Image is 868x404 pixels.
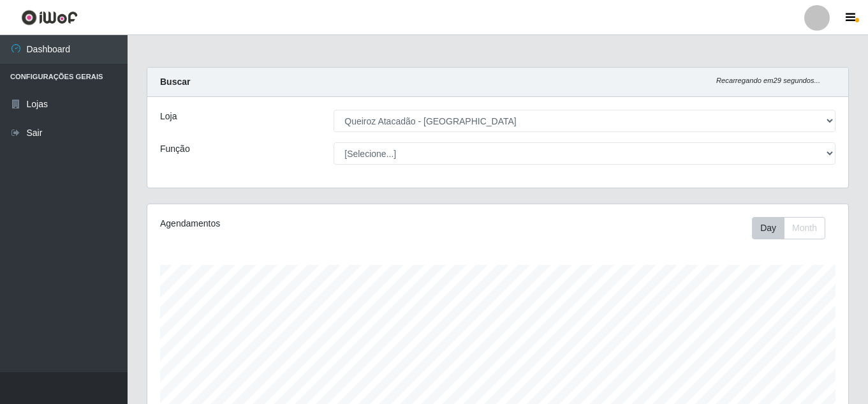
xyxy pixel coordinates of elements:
[160,110,177,123] label: Loja
[160,217,430,230] div: Agendamentos
[752,217,784,239] button: Day
[160,77,190,87] strong: Buscar
[716,77,820,84] i: Recarregando em 29 segundos...
[752,217,835,239] div: Toolbar with button groups
[160,142,190,156] label: Função
[784,217,825,239] button: Month
[21,10,78,26] img: CoreUI Logo
[752,217,825,239] div: First group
